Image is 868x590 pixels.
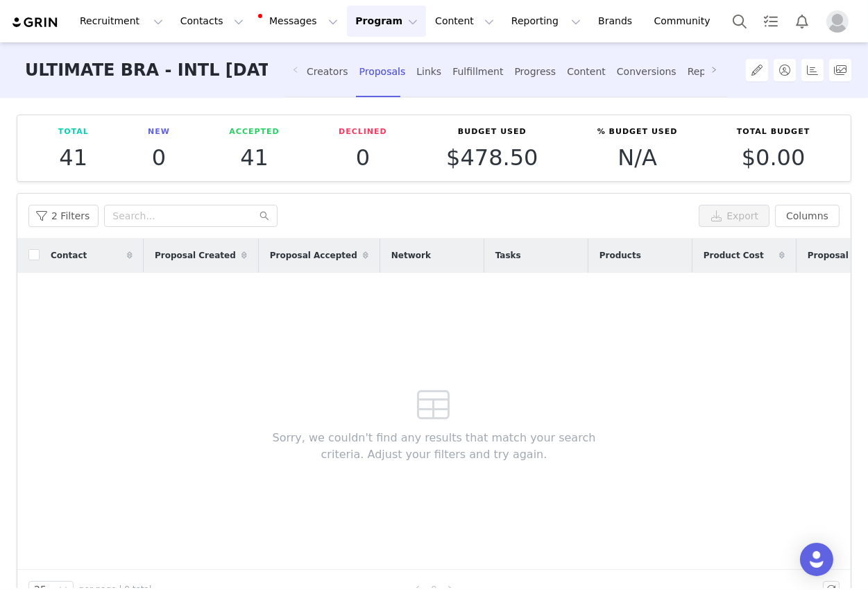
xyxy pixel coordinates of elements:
button: Recruitment [71,6,171,37]
i: icon: right [710,66,717,73]
p: Declined [339,126,387,138]
p: New [148,126,170,138]
p: Total Budget [737,126,810,138]
i: icon: left [292,66,299,73]
p: 0 [148,145,170,170]
button: Contacts [172,6,252,37]
button: Reporting [503,6,589,37]
button: Profile [818,10,862,33]
div: Creators [307,53,348,90]
button: Program [347,6,426,37]
div: Links [416,53,441,90]
a: Tasks [756,6,786,37]
button: Messages [253,6,346,37]
span: Product Cost [704,249,764,262]
button: Columns [775,205,840,227]
p: 41 [58,145,89,170]
p: % Budget Used [597,126,678,138]
span: Sorry, we couldn't find any results that match your search criteria. Adjust your filters and try ... [251,430,617,463]
span: Proposal Created [155,249,236,262]
div: Fulfillment [452,53,503,90]
button: Notifications [787,6,817,37]
p: Accepted [229,126,279,138]
input: Search... [104,205,278,227]
div: Progress [514,53,556,90]
button: Export [699,205,769,227]
div: Proposals [359,53,406,90]
button: Search [724,6,755,37]
p: Budget Used [446,126,538,138]
p: 41 [229,145,279,170]
div: Conversions [617,53,676,90]
p: N/A [597,145,678,170]
span: Network [391,249,431,262]
h3: ULTIMATE BRA - INTL [DATE] [25,42,268,99]
div: Content [567,53,606,90]
span: Proposal Accepted [270,249,357,262]
a: Community [646,6,725,37]
button: 2 Filters [28,205,99,227]
a: Brands [590,6,645,37]
span: Contact [51,249,87,262]
span: $0.00 [742,144,806,171]
div: Reporting [688,53,735,90]
img: grin logo [11,16,60,29]
span: $478.50 [446,144,538,171]
i: icon: search [259,211,269,221]
p: Total [58,126,89,138]
span: Tasks [495,249,521,262]
span: Products [599,249,641,262]
p: 0 [339,145,387,170]
div: Open Intercom Messenger [800,543,833,576]
button: Content [427,6,502,37]
img: placeholder-profile.jpg [826,10,849,33]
